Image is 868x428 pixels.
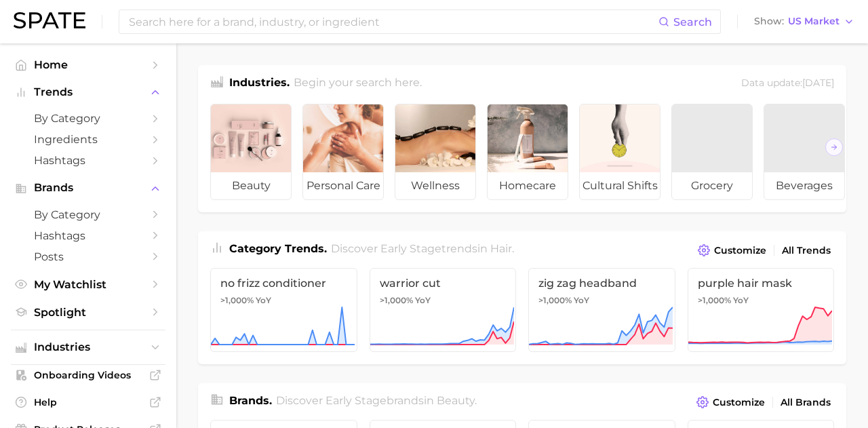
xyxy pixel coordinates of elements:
[579,104,660,200] a: cultural shifts
[673,16,712,28] span: Search
[437,394,475,407] span: beauty
[211,172,291,199] span: beauty
[825,138,843,156] button: Scroll Right
[11,246,165,267] a: Posts
[11,365,165,385] a: Onboarding Videos
[11,225,165,246] a: Hashtags
[11,178,165,198] button: Brands
[276,394,477,407] span: Discover Early Stage brands in .
[764,172,844,199] span: beverages
[11,129,165,150] a: Ingredients
[574,295,589,306] span: YoY
[754,18,784,25] span: Show
[34,208,142,221] span: by Category
[34,396,142,408] span: Help
[220,277,347,290] span: no frizz conditioner
[11,392,165,412] a: Help
[210,268,357,352] a: no frizz conditioner>1,000% YoY
[302,104,384,200] a: personal care
[764,104,845,200] a: beverages
[331,242,514,255] span: Discover Early Stage trends in .
[538,277,665,290] span: zig zag headband
[672,172,752,199] span: grocery
[11,274,165,295] a: My Watchlist
[34,306,142,319] span: Spotlight
[788,18,840,25] span: US Market
[34,229,142,242] span: Hashtags
[127,10,658,33] input: Search here for a brand, industry, or ingredient
[370,268,517,352] a: warrior cut>1,000% YoY
[380,277,507,290] span: warrior cut
[781,397,831,408] span: All Brands
[415,295,431,306] span: YoY
[303,172,383,199] span: personal care
[294,75,422,93] h2: Begin your search here.
[782,245,831,256] span: All Trends
[11,82,165,102] button: Trends
[11,337,165,357] button: Industries
[778,241,834,260] a: All Trends
[741,75,834,93] div: Data update: [DATE]
[380,295,413,305] span: >1,000%
[671,104,753,200] a: grocery
[220,295,254,305] span: >1,000%
[34,250,142,263] span: Posts
[256,295,271,306] span: YoY
[713,397,765,408] span: Customize
[488,172,568,199] span: homecare
[490,242,512,255] span: hair
[395,172,475,199] span: wellness
[11,204,165,225] a: by Category
[34,182,142,194] span: Brands
[34,278,142,291] span: My Watchlist
[34,154,142,167] span: Hashtags
[698,277,825,290] span: purple hair mask
[693,393,768,412] button: Customize
[34,133,142,146] span: Ingredients
[487,104,568,200] a: homecare
[777,393,834,412] a: All Brands
[210,104,292,200] a: beauty
[733,295,749,306] span: YoY
[714,245,766,256] span: Customize
[34,341,142,353] span: Industries
[11,150,165,171] a: Hashtags
[395,104,476,200] a: wellness
[538,295,572,305] span: >1,000%
[11,302,165,323] a: Spotlight
[229,75,290,93] h1: Industries.
[14,12,85,28] img: SPATE
[229,242,327,255] span: Category Trends .
[34,369,142,381] span: Onboarding Videos
[698,295,731,305] span: >1,000%
[34,86,142,98] span: Trends
[580,172,660,199] span: cultural shifts
[34,112,142,125] span: by Category
[11,108,165,129] a: by Category
[229,394,272,407] span: Brands .
[528,268,675,352] a: zig zag headband>1,000% YoY
[751,13,858,31] button: ShowUS Market
[34,58,142,71] span: Home
[694,241,770,260] button: Customize
[688,268,835,352] a: purple hair mask>1,000% YoY
[11,54,165,75] a: Home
